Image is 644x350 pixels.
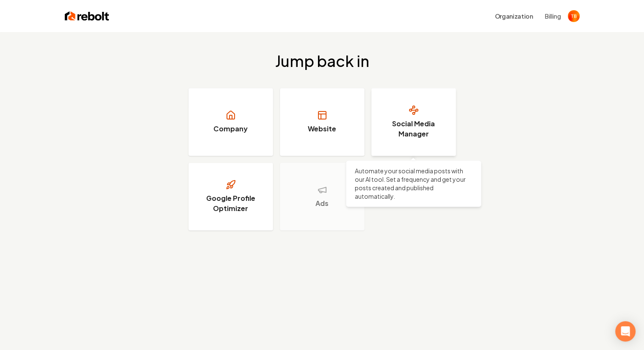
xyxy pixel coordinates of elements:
[188,88,273,156] a: Company
[199,193,263,214] h3: Google Profile Optimizer
[188,163,273,231] a: Google Profile Optimizer
[568,10,580,22] img: Tyler Beyersdorff
[280,88,365,156] a: Website
[315,198,329,208] h3: Ads
[355,167,473,200] p: Automate your social media posts with our AI tool. Set a frequency and get your posts created and...
[275,53,369,69] h2: Jump back in
[213,124,248,134] h3: Company
[568,10,580,22] button: Open user button
[615,321,636,342] div: Open Intercom Messenger
[308,124,336,134] h3: Website
[65,10,109,22] img: Rebolt Logo
[371,88,456,156] a: Social Media Manager
[382,119,445,139] h3: Social Media Manager
[545,12,561,20] button: Billing
[490,8,538,24] button: Organization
